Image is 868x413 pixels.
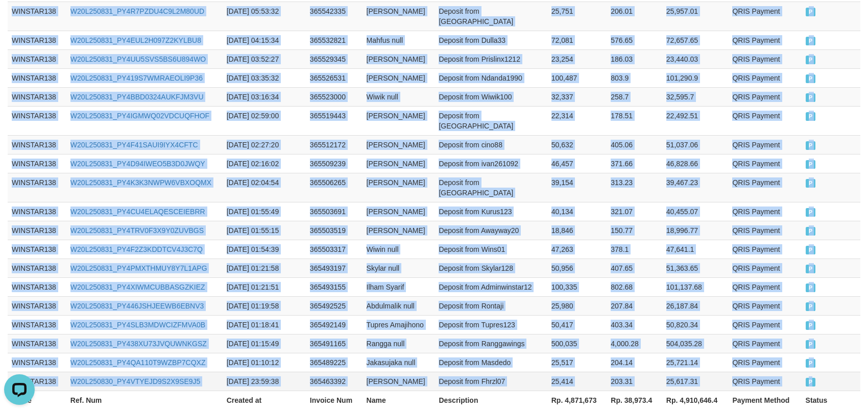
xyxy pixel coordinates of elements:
[435,334,547,353] td: Deposit from Ranggawings
[306,353,363,372] td: 365489225
[435,173,547,202] td: Deposit from [GEOGRAPHIC_DATA]
[306,391,363,409] th: Invoice Num
[728,106,801,135] td: QRIS Payment
[547,2,607,31] td: 25,751
[8,277,66,296] td: WINSTAR138
[435,31,547,49] td: Deposit from Dulla33
[363,106,435,135] td: [PERSON_NAME]
[662,277,729,296] td: 101,137.68
[607,49,662,68] td: 186.03
[435,277,547,296] td: Deposit from Adminwinstar12
[728,259,801,277] td: QRIS Payment
[728,221,801,240] td: QRIS Payment
[223,173,306,202] td: [DATE] 02:04:54
[8,259,66,277] td: WINSTAR138
[363,277,435,296] td: Ilham Syarif
[363,2,435,31] td: [PERSON_NAME]
[363,154,435,173] td: [PERSON_NAME]
[728,31,801,49] td: QRIS Payment
[607,135,662,154] td: 405.06
[728,296,801,315] td: QRIS Payment
[306,49,363,68] td: 365529345
[662,391,729,409] th: Rp. 4,910,646.4
[607,106,662,135] td: 178.51
[435,296,547,315] td: Deposit from Rontaji
[806,8,816,16] span: PAID
[70,283,205,291] a: W20L250831_PY4XIWMCUBBASGZKIEZ
[547,372,607,391] td: 25,414
[223,296,306,315] td: [DATE] 01:19:58
[662,87,729,106] td: 32,595.7
[435,2,547,31] td: Deposit from [GEOGRAPHIC_DATA]
[607,277,662,296] td: 802.68
[662,259,729,277] td: 51,363.65
[223,49,306,68] td: [DATE] 03:52:27
[547,31,607,49] td: 72,081
[435,49,547,68] td: Deposit from Prislinx1212
[728,49,801,68] td: QRIS Payment
[8,202,66,221] td: WINSTAR138
[306,315,363,334] td: 365492149
[806,56,816,64] span: PAID
[806,378,816,386] span: PAID
[306,106,363,135] td: 365519443
[806,74,816,83] span: PAID
[8,2,66,31] td: WINSTAR138
[607,334,662,353] td: 4,000.28
[728,372,801,391] td: QRIS Payment
[806,93,816,102] span: PAID
[363,135,435,154] td: [PERSON_NAME]
[4,4,35,35] button: Open LiveChat chat widget
[435,240,547,259] td: Deposit from Wins01
[607,315,662,334] td: 403.34
[607,68,662,87] td: 803.9
[306,240,363,259] td: 365503317
[547,173,607,202] td: 39,154
[70,93,204,101] a: W20L250831_PY4BBD0324AUKFJM3VU
[435,221,547,240] td: Deposit from Awayway20
[435,259,547,277] td: Deposit from Skylar128
[70,178,211,187] a: W20L250831_PY4K3K3NWPW6VBXOQMX
[607,154,662,173] td: 371.66
[8,31,66,49] td: WINSTAR138
[70,226,204,235] a: W20L250831_PY4TRV0F3X9Y0ZUVBGS
[8,154,66,173] td: WINSTAR138
[662,106,729,135] td: 22,492.51
[306,277,363,296] td: 365493155
[223,68,306,87] td: [DATE] 03:35:32
[70,377,201,385] a: W20L250830_PY4VTYEJD9S2X9SE9J5
[8,296,66,315] td: WINSTAR138
[8,173,66,202] td: WINSTAR138
[223,334,306,353] td: [DATE] 01:15:49
[547,87,607,106] td: 32,337
[70,160,205,168] a: W20L250831_PY4D94IWEO5B3D0JWQY
[8,49,66,68] td: WINSTAR138
[306,202,363,221] td: 365503691
[547,334,607,353] td: 500,035
[70,358,206,367] a: W20L250831_PY4QA110T9WZBP7CQXZ
[607,87,662,106] td: 258.7
[547,221,607,240] td: 18,846
[363,68,435,87] td: [PERSON_NAME]
[363,353,435,372] td: Jakasujaka null
[435,106,547,135] td: Deposit from [GEOGRAPHIC_DATA]
[363,391,435,409] th: Name
[363,296,435,315] td: Abdulmalik null
[806,265,816,273] span: PAID
[728,154,801,173] td: QRIS Payment
[306,221,363,240] td: 365503519
[8,353,66,372] td: WINSTAR138
[728,391,801,409] th: Payment Method
[662,49,729,68] td: 23,440.03
[607,221,662,240] td: 150.77
[70,74,203,82] a: W20L250831_PY419S7WMRAEOLI9P36
[728,2,801,31] td: QRIS Payment
[363,202,435,221] td: [PERSON_NAME]
[8,135,66,154] td: WINSTAR138
[8,106,66,135] td: WINSTAR138
[223,315,306,334] td: [DATE] 01:18:41
[728,68,801,87] td: QRIS Payment
[363,372,435,391] td: [PERSON_NAME]
[435,391,547,409] th: Description
[806,37,816,45] span: PAID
